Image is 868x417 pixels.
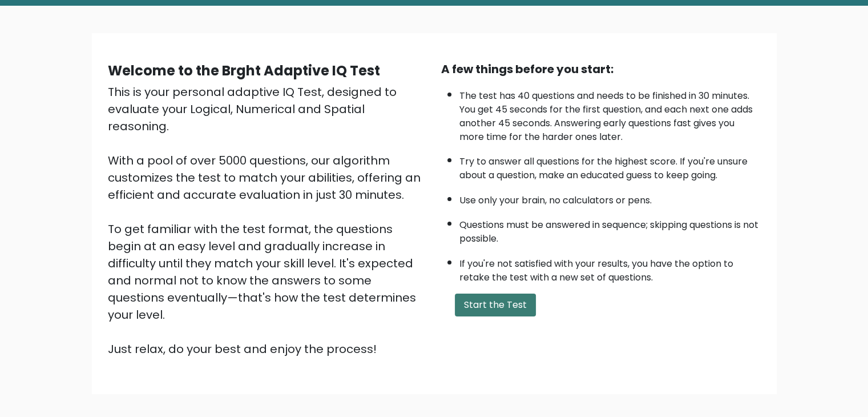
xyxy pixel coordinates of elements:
[108,61,380,80] b: Welcome to the Brght Adaptive IQ Test
[459,83,761,144] li: The test has 40 questions and needs to be finished in 30 minutes. You get 45 seconds for the firs...
[108,83,427,358] div: This is your personal adaptive IQ Test, designed to evaluate your Logical, Numerical and Spatial ...
[455,294,536,316] button: Start the Test
[459,251,761,284] li: If you're not satisfied with your results, you have the option to retake the test with a new set ...
[459,149,761,182] li: Try to answer all questions for the highest score. If you're unsure about a question, make an edu...
[459,188,761,207] li: Use only your brain, no calculators or pens.
[459,212,761,246] li: Questions must be answered in sequence; skipping questions is not possible.
[441,61,761,78] div: A few things before you start:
